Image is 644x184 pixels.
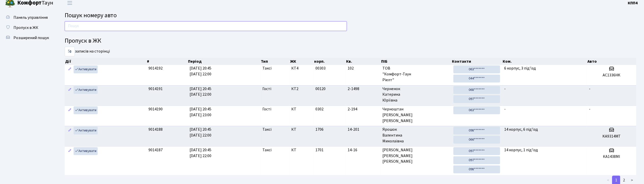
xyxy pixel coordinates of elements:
[292,106,312,112] span: КТ
[292,127,312,132] span: КТ
[65,58,146,65] th: Дії
[292,65,312,71] span: КТ4
[74,106,98,114] a: Активувати
[65,21,347,31] input: Пошук
[262,106,271,112] span: Гості
[348,106,379,112] span: 2-194
[346,58,381,65] th: Кв.
[502,58,587,65] th: Ком.
[316,86,326,92] span: 00120
[589,73,634,78] h5: AC1336HK
[190,106,211,118] span: [DATE] 20:45 [DATE] 23:00
[628,0,638,6] b: КПП4
[262,86,271,92] span: Гості
[190,127,211,138] span: [DATE] 20:45 [DATE] 22:00
[148,147,163,153] span: 9014187
[504,65,536,71] span: 6 корпус, 3 під'їзд
[65,47,75,56] select: записів на сторінці
[148,86,163,92] span: 9014191
[146,58,188,65] th: #
[13,15,48,20] span: Панель управління
[292,147,312,153] span: КТ
[190,86,211,97] span: [DATE] 20:45 [DATE] 22:00
[65,47,110,56] label: записів на сторінці
[383,65,449,83] span: ТОВ "Комфорт-Таун Ріелт"
[381,58,451,65] th: ПІБ
[292,86,312,92] span: КТ2
[67,86,73,94] a: Редагувати
[314,58,346,65] th: корп.
[74,147,98,155] a: Активувати
[3,33,53,43] a: Розширений пошук
[262,65,272,71] span: Таксі
[190,65,211,77] span: [DATE] 20:45 [DATE] 22:00
[3,12,53,23] a: Панель управління
[262,147,272,153] span: Таксі
[348,127,379,132] span: 14-201
[13,25,38,30] span: Пропуск в ЖК
[67,65,73,73] a: Редагувати
[261,58,290,65] th: Тип
[589,134,634,139] h5: KA9314MT
[451,58,502,65] th: Контакти
[67,147,73,155] a: Редагувати
[74,127,98,135] a: Активувати
[383,86,449,104] span: Черненок Катерина Юріївна
[316,147,324,153] span: 1701
[74,65,98,73] a: Активувати
[504,127,538,132] span: 14 корпус, 6 під'їзд
[589,86,590,92] span: -
[316,127,324,132] span: 1706
[65,37,636,45] h4: Пропуск в ЖК
[190,147,211,159] span: [DATE] 20:45 [DATE] 22:00
[148,127,163,132] span: 9014188
[504,86,506,92] span: -
[290,58,314,65] th: ЖК
[589,106,590,112] span: -
[13,35,49,41] span: Розширений пошук
[383,106,449,124] span: Черноштан [PERSON_NAME] [PERSON_NAME]
[348,86,379,92] span: 2-1498
[587,58,637,65] th: Авто
[148,106,163,112] span: 9014190
[504,106,506,112] span: -
[148,65,163,71] span: 9014192
[65,11,117,20] span: Пошук номеру авто
[383,127,449,144] span: Ярошок Валентина Миколаївна
[589,154,634,159] h5: КА1438МІ
[383,147,449,165] span: [PERSON_NAME] [PERSON_NAME] [PERSON_NAME]
[262,127,272,132] span: Таксі
[316,65,326,71] span: 00303
[67,106,73,114] a: Редагувати
[348,147,379,153] span: 14-16
[188,58,260,65] th: Період
[504,147,538,153] span: 14 корпус, 1 під'їзд
[316,106,324,112] span: 0302
[67,127,73,135] a: Редагувати
[3,23,53,33] a: Пропуск в ЖК
[348,65,379,71] span: 102
[74,86,98,94] a: Активувати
